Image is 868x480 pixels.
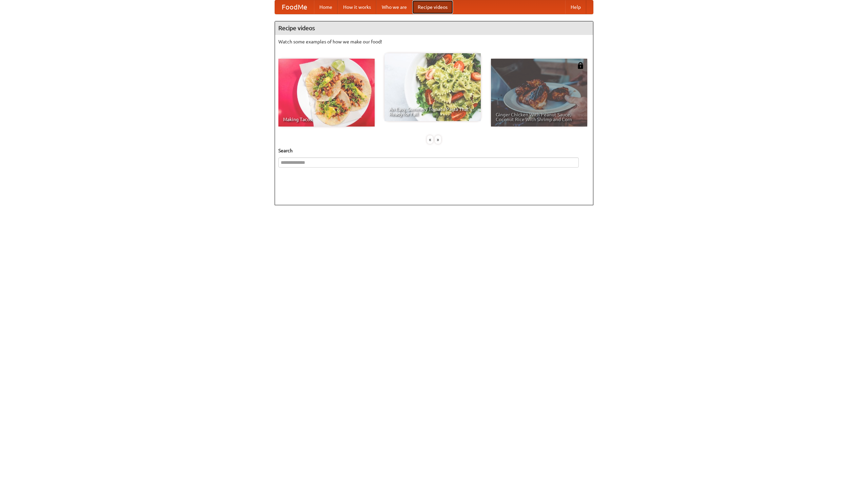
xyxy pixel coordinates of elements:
a: Home [314,0,338,14]
span: An Easy, Summery Tomato Pasta That's Ready for Fall [389,107,476,116]
div: » [435,135,441,144]
a: FoodMe [275,0,314,14]
a: An Easy, Summery Tomato Pasta That's Ready for Fall [384,53,481,121]
a: Recipe videos [412,0,453,14]
a: How it works [338,0,376,14]
h4: Recipe videos [275,21,593,35]
img: 483408.png [577,62,584,69]
div: « [427,135,433,144]
a: Help [565,0,586,14]
a: Who we are [376,0,412,14]
a: Making Tacos [278,59,375,127]
p: Watch some examples of how we make our food! [278,38,590,45]
h5: Search [278,147,590,154]
span: Making Tacos [283,117,370,122]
